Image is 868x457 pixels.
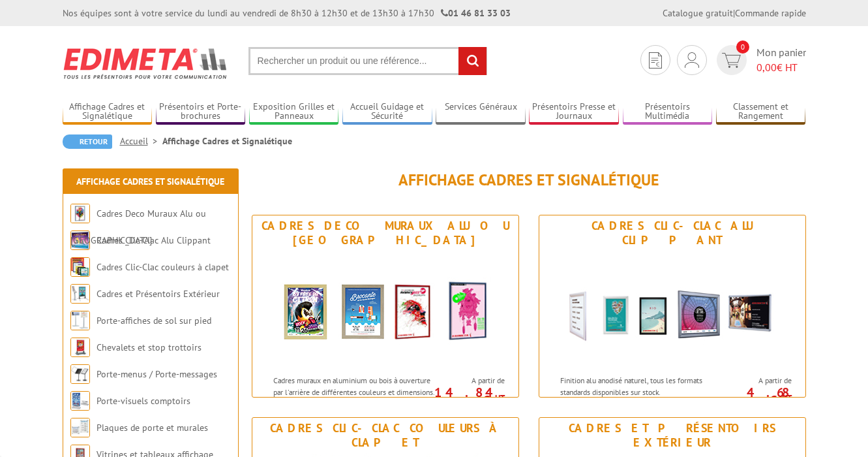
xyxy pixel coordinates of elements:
p: Finition alu anodisé naturel, tous les formats standards disponibles sur stock. [560,375,722,397]
span: 0 [736,40,749,54]
img: Cadres Deco Muraux Alu ou Bois [70,204,90,223]
div: Cadres et Présentoirs Extérieur [543,421,802,450]
p: 14.84 € [432,388,505,404]
p: 4.68 € [719,388,792,404]
span: € HT [756,60,806,75]
img: Chevalets et stop trottoirs [70,338,90,357]
a: Présentoirs Multimédia [623,101,713,123]
img: Porte-affiches de sol sur pied [70,311,90,330]
a: Retour [63,134,112,149]
img: Cadres et Présentoirs Extérieur [70,284,90,304]
img: Porte-visuels comptoirs [70,391,90,411]
img: devis rapide [685,52,699,68]
a: Cadres Clic-Clac Alu Clippant [97,234,211,246]
li: Affichage Cadres et Signalétique [162,134,292,148]
a: Plaques de porte et murales [97,422,208,433]
sup: HT [782,392,792,403]
img: Cadres Clic-Clac Alu Clippant [552,251,793,368]
a: Affichage Cadres et Signalétique [76,176,224,187]
a: Exposition Grilles et Panneaux [249,101,339,123]
a: Services Généraux [436,101,526,123]
h1: Affichage Cadres et Signalétique [252,172,806,189]
a: Cadres Clic-Clac Alu Clippant Cadres Clic-Clac Alu Clippant Finition alu anodisé naturel, tous le... [539,215,806,398]
img: Plaques de porte et murales [70,418,90,437]
a: Catalogue gratuit [663,7,733,19]
img: Cadres Clic-Clac couleurs à clapet [70,257,90,277]
input: Rechercher un produit ou une référence... [248,47,487,75]
img: Edimeta [63,39,229,87]
img: Porte-menus / Porte-messages [70,364,90,384]
a: Cadres Deco Muraux Alu ou [GEOGRAPHIC_DATA] [70,208,206,246]
a: Porte-affiches de sol sur pied [97,315,211,326]
a: Présentoirs et Porte-brochures [156,101,246,123]
span: 0,00 [756,61,777,74]
a: Accueil [120,135,162,147]
a: Affichage Cadres et Signalétique [63,101,153,123]
a: Cadres Clic-Clac couleurs à clapet [97,261,229,273]
img: devis rapide [649,52,662,69]
div: Cadres Deco Muraux Alu ou [GEOGRAPHIC_DATA] [256,219,515,247]
div: Cadres Clic-Clac couleurs à clapet [256,421,515,450]
a: Porte-visuels comptoirs [97,395,190,407]
a: Classement et Rangement [716,101,806,123]
a: Cadres et Présentoirs Extérieur [97,288,220,300]
strong: 01 46 81 33 03 [441,7,511,19]
a: Commande rapide [735,7,806,19]
span: A partir de [438,375,505,386]
a: Accueil Guidage et Sécurité [342,101,432,123]
input: rechercher [458,47,486,75]
a: devis rapide 0 Mon panier 0,00€ HT [713,45,806,75]
a: Chevalets et stop trottoirs [97,341,202,353]
img: devis rapide [722,53,741,68]
p: Cadres muraux en aluminium ou bois à ouverture par l'arrière de différentes couleurs et dimension... [273,375,435,420]
div: Nos équipes sont à votre service du lundi au vendredi de 8h30 à 12h30 et de 13h30 à 17h30 [63,7,511,20]
span: A partir de [725,375,792,386]
img: Cadres Deco Muraux Alu ou Bois [265,251,506,368]
span: Mon panier [756,45,806,75]
a: Porte-menus / Porte-messages [97,368,217,380]
sup: HT [495,392,505,403]
a: Présentoirs Presse et Journaux [529,101,619,123]
div: Cadres Clic-Clac Alu Clippant [543,219,802,247]
div: | [663,7,806,20]
a: Cadres Deco Muraux Alu ou [GEOGRAPHIC_DATA] Cadres Deco Muraux Alu ou Bois Cadres muraux en alumi... [252,215,519,398]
